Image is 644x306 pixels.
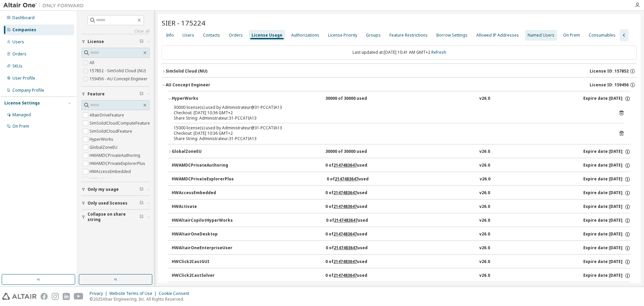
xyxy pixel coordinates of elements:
[327,176,387,182] div: 0 of used
[563,33,580,38] div: On Prem
[168,144,631,159] button: GlobalZoneEU30000 of 30000 usedv26.0Expire date:[DATE]
[389,33,428,38] div: Feature Restrictions
[172,190,232,196] div: HWAccessEmbedded
[174,136,608,141] div: Share String: Administrateur:31-PCCATIA13
[172,204,232,210] div: HWActivate
[326,245,386,251] div: 0 of used
[166,33,174,38] div: Info
[325,149,386,155] div: 30000 of 30000 used
[90,176,112,184] label: HWActivate
[12,88,44,93] div: Company Profile
[335,176,358,182] tcxspan: Call 2147483647 via 3CX
[52,293,59,300] img: instagram.svg
[88,201,127,206] span: Only used licenses
[334,217,358,223] tcxspan: Call 2147483647 via 3CX
[172,273,232,279] div: HWClick2CastSolver
[479,190,490,196] div: v26.0
[203,33,220,38] div: Contacts
[140,187,144,192] span: Clear filter
[583,96,631,102] div: Expire date: [DATE]
[82,87,150,101] button: Feature
[140,91,144,97] span: Clear filter
[325,273,386,279] div: 0 of used
[174,110,608,116] div: Checkout: [DATE] 10:36 GMT+2
[476,33,519,38] div: Allowed IP Addresses
[172,268,631,283] button: HWClick2CastSolver0 of2147483647usedv26.0Expire date:[DATE]
[328,33,357,38] div: License Priority
[325,259,386,265] div: 0 of used
[583,163,631,169] div: Expire date: [DATE]
[12,63,22,69] div: SKUs
[90,151,142,160] label: HWAMDCPrivateAuthoring
[172,241,631,256] button: HWAltairOneEnterpriseUser0 of2147483647usedv26.0Expire date:[DATE]
[479,96,490,102] div: v26.0
[583,190,631,196] div: Expire date: [DATE]
[479,218,490,224] div: v26.0
[90,160,147,168] label: HWAMDCPrivateExplorerPlus
[172,163,232,169] div: HWAMDCPrivateAuthoring
[174,131,608,136] div: Checkout: [DATE] 10:36 GMT+2
[333,272,357,278] tcxspan: Call 2147483647 via 3CX
[162,78,637,92] button: AU Concept EngineerLicense ID: 159456
[589,33,615,38] div: Consumables
[90,119,151,127] label: SimSolidCloudComputeFeature
[479,259,490,265] div: v26.0
[325,231,386,237] div: 0 of used
[479,231,490,237] div: v26.0
[172,186,631,201] button: HWAccessEmbedded0 of2147483647usedv26.0Expire date:[DATE]
[229,33,243,38] div: Orders
[583,218,631,224] div: Expire date: [DATE]
[583,259,631,265] div: Expire date: [DATE]
[583,176,631,182] div: Expire date: [DATE]
[88,39,104,44] span: License
[252,33,282,38] div: License Usage
[583,231,631,237] div: Expire date: [DATE]
[182,33,194,38] div: Users
[590,82,629,88] span: License ID: 159456
[88,212,140,222] span: Collapse on share string
[172,213,631,228] button: HWAltairCopilotHyperWorks0 of2147483647usedv26.0Expire date:[DATE]
[174,116,608,121] div: Share String: Administrateur:31-PCCATIA13
[90,127,133,135] label: SimSolidCloudFeature
[12,124,29,129] div: On Prem
[333,231,357,237] tcxspan: Call 2147483647 via 3CX
[174,125,608,131] div: 15000 license(s) used by Administrateur@31-PCCATIA13
[174,105,608,110] div: 30000 license(s) used by Administrateur@31-PCCATIA13
[4,100,40,106] div: License Settings
[90,291,109,296] div: Privacy
[12,51,26,57] div: Orders
[172,231,232,237] div: HWAltairOneDesktop
[162,64,637,79] button: SimSolid Cloud (NU)License ID: 157852
[326,218,386,224] div: 0 of used
[325,190,386,196] div: 0 of used
[333,259,357,264] tcxspan: Call 2147483647 via 3CX
[436,33,468,38] div: Borrow Settings
[90,59,96,67] label: All
[90,111,125,119] label: AltairDriveFeature
[479,163,490,169] div: v26.0
[528,33,554,38] div: Named Users
[172,149,232,155] div: GlobalZoneEU
[82,196,150,211] button: Only used licenses
[12,27,36,33] div: Companies
[3,2,87,9] img: Altair One
[90,135,115,143] label: HyperWorks
[431,49,446,55] a: Refresh
[325,96,386,102] div: 30000 of 30000 used
[479,273,490,279] div: v26.0
[479,149,490,155] div: v26.0
[82,29,150,34] a: Clear all
[140,39,144,44] span: Clear filter
[166,82,210,88] div: AU Concept Engineer
[88,187,119,192] span: Only my usage
[480,176,490,182] div: v26.0
[90,75,149,83] label: 159456 - AU Concept Engineer
[140,214,144,220] span: Clear filter
[82,182,150,197] button: Only my usage
[63,293,70,300] img: linkedin.svg
[479,245,490,251] div: v26.0
[325,204,386,210] div: 0 of used
[333,204,357,209] tcxspan: Call 2147483647 via 3CX
[162,18,205,28] span: SIER - 175224
[12,76,35,81] div: User Profile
